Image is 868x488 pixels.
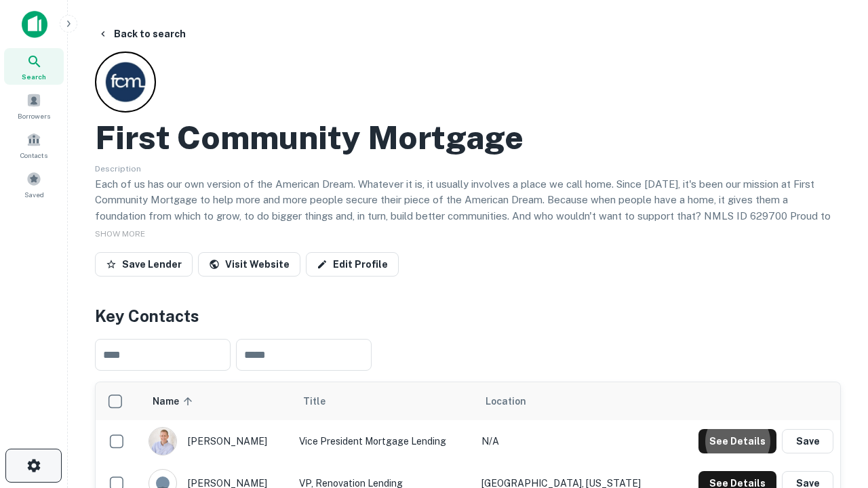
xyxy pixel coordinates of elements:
[475,382,671,420] th: Location
[800,336,868,401] iframe: Chat Widget
[142,382,292,420] th: Name
[95,252,193,277] button: Save Lender
[475,420,671,462] td: N/A
[198,252,300,277] a: Visit Website
[698,429,776,453] button: See Details
[4,127,64,163] a: Contacts
[4,87,64,124] a: Borrowers
[18,110,50,121] span: Borrowers
[95,304,841,328] h4: Key Contacts
[303,393,343,409] span: Title
[20,150,47,161] span: Contacts
[486,393,526,409] span: Location
[292,382,475,420] th: Title
[95,229,145,239] span: SHOW MORE
[4,166,64,203] a: Saved
[22,11,47,38] img: capitalize-icon.png
[149,428,176,455] img: 1520878720083
[95,176,841,240] p: Each of us has our own version of the American Dream. Whatever it is, it usually involves a place...
[95,118,524,157] h2: First Community Mortgage
[782,429,833,453] button: Save
[153,393,197,409] span: Name
[24,189,44,200] span: Saved
[22,71,46,82] span: Search
[92,22,191,46] button: Back to search
[306,252,399,277] a: Edit Profile
[149,427,285,455] div: [PERSON_NAME]
[292,420,475,462] td: Vice President Mortgage Lending
[95,164,141,174] span: Description
[4,48,64,85] a: Search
